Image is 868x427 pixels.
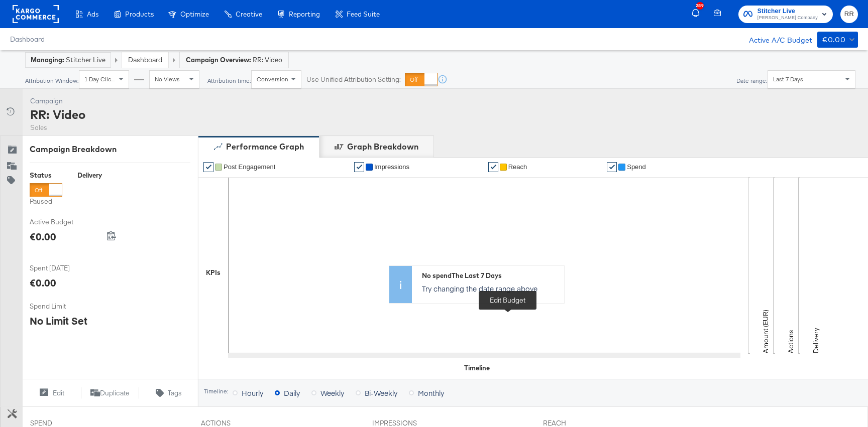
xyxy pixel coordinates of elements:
[757,6,818,17] span: Stitcher Live
[354,162,364,172] a: ✔
[757,14,818,22] span: [PERSON_NAME] Company
[81,387,140,399] button: Duplicate
[128,55,162,64] a: Dashboard
[226,141,304,153] div: Performance Graph
[422,283,559,294] p: Try changing the date range above
[203,388,229,395] div: Timeline:
[30,106,85,123] div: RR: Video
[77,171,102,180] div: Delivery
[139,387,198,399] button: Tags
[488,162,498,172] a: ✔
[236,10,262,18] span: Creative
[31,55,105,65] div: Stitcher Live
[347,141,418,153] div: Graph Breakdown
[10,35,45,43] a: Dashboard
[203,162,213,172] a: ✔
[22,387,81,399] button: Edit
[374,163,409,171] span: Impressions
[100,388,130,398] span: Duplicate
[627,163,646,171] span: Spend
[840,6,858,23] button: RR
[253,55,282,65] span: RR: Video
[320,388,344,398] span: Weekly
[30,314,87,328] div: No Limit Set
[844,9,854,20] span: RR
[773,75,803,83] span: Last 7 Days
[30,123,85,132] div: Sales
[738,6,833,23] button: Stitcher Live[PERSON_NAME] Company
[87,10,98,18] span: Ads
[257,75,288,83] span: Conversion
[224,163,275,171] span: Post Engagement
[696,2,704,10] div: 289
[25,77,79,84] div: Attribution Window:
[30,171,62,180] div: Status
[30,144,190,155] div: Campaign Breakdown
[347,10,380,18] span: Feed Suite
[422,271,559,280] div: No spend The Last 7 Days
[607,162,617,172] a: ✔
[168,388,182,398] span: Tags
[30,275,56,290] div: €0.00
[822,34,845,46] div: €0.00
[30,96,85,106] div: Campaign
[84,75,117,83] span: 1 Day Clicks
[289,10,320,18] span: Reporting
[53,388,64,398] span: Edit
[738,32,812,47] div: Active A/C Budget
[508,163,527,171] span: Reach
[242,388,263,398] span: Hourly
[30,217,105,227] span: Active Budget
[690,5,707,24] button: 289
[736,77,768,84] div: Date range:
[817,32,858,48] button: €0.00
[125,10,154,18] span: Products
[418,388,444,398] span: Monthly
[30,263,105,273] span: Spent [DATE]
[284,388,300,398] span: Daily
[306,75,401,84] label: Use Unified Attribution Setting:
[31,56,64,64] strong: Managing:
[180,10,209,18] span: Optimize
[30,197,62,206] label: Paused
[365,388,397,398] span: Bi-Weekly
[155,75,180,83] span: No Views
[30,302,105,311] span: Spend Limit
[30,229,56,244] div: €0.00
[207,77,251,84] div: Attribution time:
[186,56,251,64] strong: Campaign Overview:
